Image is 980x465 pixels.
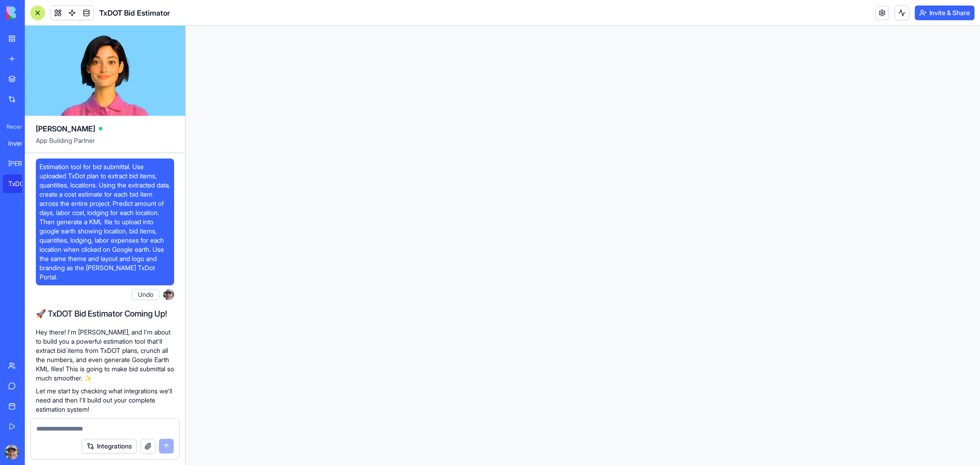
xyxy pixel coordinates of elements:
[915,6,974,20] button: Invite & Share
[8,139,34,148] div: Inventory Manager
[36,123,95,134] span: [PERSON_NAME]
[8,179,34,188] div: TxDOT Bid Estimator
[3,123,22,130] span: Recent
[36,328,174,383] p: Hey there! I'm [PERSON_NAME], and I'm about to build you a powerful estimation tool that'll extra...
[40,162,170,282] span: Estimation tool for bid submittal. Use uploaded TxDot plan to extract bid items, quantities, loca...
[6,6,63,19] img: logo
[36,386,174,414] p: Let me start by checking what integrations we'll need and then I'll build out your complete estim...
[99,7,170,18] span: TxDOT Bid Estimator
[3,175,40,193] a: TxDOT Bid Estimator
[132,289,159,300] button: Undo
[82,439,137,454] button: Integrations
[3,154,40,173] a: [PERSON_NAME] TxDOT Portal
[5,445,19,459] img: ACg8ocLCvxSa6pD2bm3DloqQmSdau6mM7U8YOcAdAAr2pqk7uHvwXhK8=s96-c
[36,307,174,320] h1: 🚀 TxDOT Bid Estimator Coming Up!
[36,136,174,153] span: App Building Partner
[163,289,174,300] img: ACg8ocLCvxSa6pD2bm3DloqQmSdau6mM7U8YOcAdAAr2pqk7uHvwXhK8=s96-c
[3,134,40,153] a: Inventory Manager
[8,159,34,168] div: [PERSON_NAME] TxDOT Portal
